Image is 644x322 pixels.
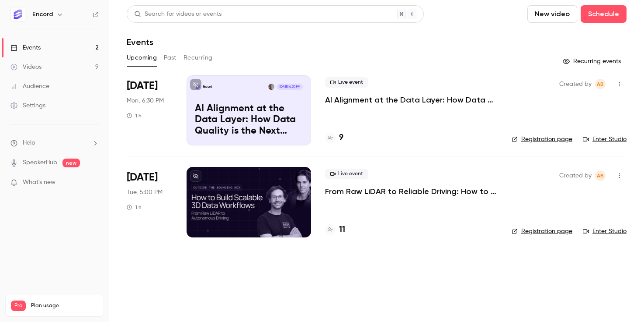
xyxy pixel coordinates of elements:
[583,227,627,236] a: Enter Studio
[23,178,55,187] span: What's new
[595,79,606,89] span: Annabel Benjamin
[203,85,212,89] p: Encord
[127,112,142,119] div: 1 h
[134,10,222,19] div: Search for videos or events
[23,138,35,148] span: Help
[559,79,592,89] span: Created by
[127,188,163,197] span: Tue, 5:00 PM
[512,227,572,236] a: Registration page
[88,179,99,187] iframe: Noticeable Trigger
[595,170,606,181] span: Annabel Benjamin
[597,170,604,181] span: AB
[583,135,627,144] a: Enter Studio
[195,103,303,137] p: AI Alignment at the Data Layer: How Data Quality is the Next Frontier in AI
[127,167,173,237] div: Oct 28 Tue, 5:00 PM (Europe/London)
[325,132,343,144] a: 9
[10,101,45,110] div: Settings
[339,132,343,144] h4: 9
[581,5,627,23] button: Schedule
[325,169,368,179] span: Live event
[325,95,498,105] a: AI Alignment at the Data Layer: How Data Quality is the Next Frontier in AI
[10,138,99,148] li: help-dropdown-opener
[184,51,213,65] button: Recurring
[127,51,157,65] button: Upcoming
[597,79,604,89] span: AB
[512,135,572,144] a: Registration page
[187,75,311,145] a: AI Alignment at the Data Layer: How Data Quality is the Next Frontier in AIEncordJames Clough[DAT...
[325,224,345,236] a: 11
[11,301,26,311] span: Pro
[559,170,592,181] span: Created by
[127,204,142,211] div: 1 h
[127,79,158,93] span: [DATE]
[32,10,53,19] h6: Encord
[62,159,80,167] span: new
[127,75,173,145] div: Oct 27 Mon, 6:30 PM (Europe/London)
[127,170,158,184] span: [DATE]
[11,7,25,21] img: Encord
[10,82,49,91] div: Audience
[31,302,98,309] span: Plan usage
[277,84,302,90] span: [DATE] 6:30 PM
[339,224,345,236] h4: 11
[23,158,57,167] a: SpeakerHub
[127,96,164,105] span: Mon, 6:30 PM
[127,37,153,47] h1: Events
[10,63,42,71] div: Videos
[559,54,627,68] button: Recurring events
[268,84,274,90] img: James Clough
[10,43,41,52] div: Events
[527,5,577,23] button: New video
[325,77,368,88] span: Live event
[325,186,498,197] a: From Raw LiDAR to Reliable Driving: How to Build Scalable 3D Data Workflows
[164,51,177,65] button: Past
